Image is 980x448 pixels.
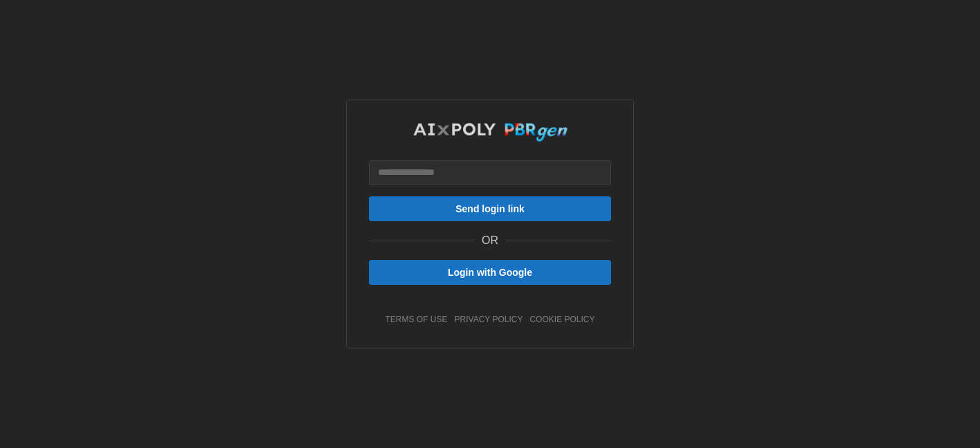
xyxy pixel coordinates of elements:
[385,314,448,326] a: terms of use
[455,197,525,221] span: Send login link
[482,232,498,250] p: OR
[412,122,568,142] img: AIxPoly PBRgen
[529,314,595,326] a: cookie policy
[455,314,523,326] a: privacy policy
[369,196,611,221] button: Send login link
[369,260,611,285] button: Login with Google
[448,261,532,284] span: Login with Google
